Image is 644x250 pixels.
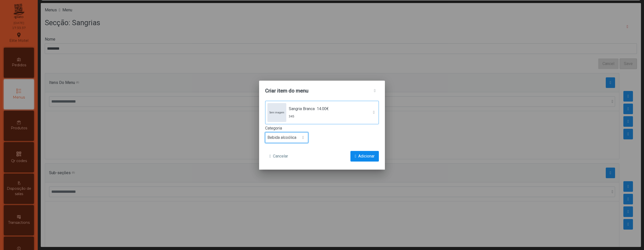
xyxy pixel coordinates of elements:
span: Adicionar [358,153,375,159]
button: Cancelar [265,151,292,162]
span: 14.00€ [317,106,329,112]
span: Criar item do menu [265,87,308,95]
button: Adicionar [350,151,379,162]
span: Bebida alcoólica [265,133,298,143]
label: Categoria [265,125,379,131]
span: Cancelar [273,153,288,159]
span: Sangria Branca [289,106,315,112]
span: Sem imagem [269,111,284,114]
span: 345 [289,114,294,119]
